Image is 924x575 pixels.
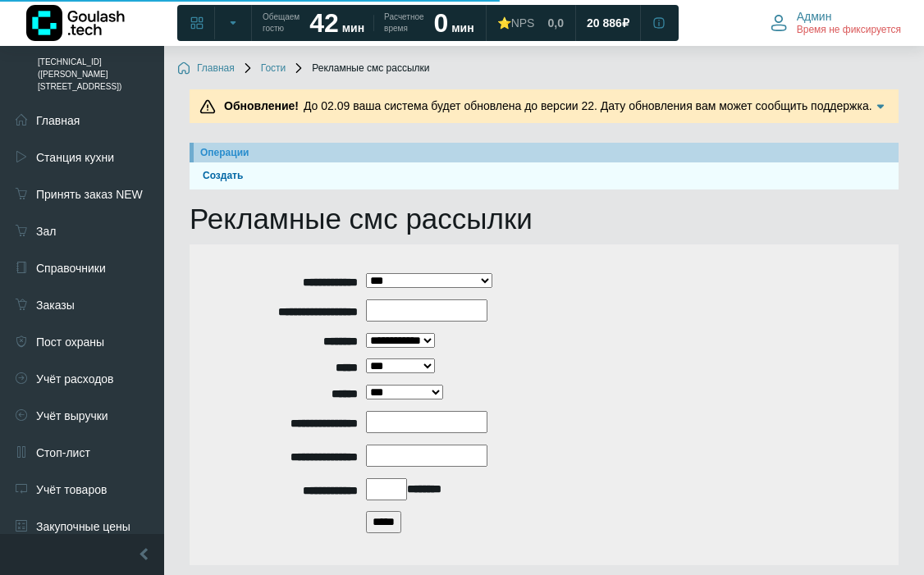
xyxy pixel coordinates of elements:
div: Операции [200,145,892,160]
span: мин [342,21,364,34]
a: 20 886 ₽ [577,8,639,38]
span: NPS [511,16,535,30]
a: Создать [196,168,892,184]
h1: Рекламные смс рассылки [190,202,899,236]
a: Гости [241,62,286,75]
span: 20 886 [587,16,622,30]
span: 0,0 [547,16,563,30]
span: ₽ [622,16,629,30]
img: Логотип компании Goulash.tech [26,5,125,41]
div: ⭐ [497,16,535,30]
a: Обещаем гостю 42 мин Расчетное время 0 мин [253,8,484,38]
button: Админ Время не фиксируется [761,6,911,40]
span: Админ [797,9,832,24]
span: До 02.09 ваша система будет обновлена до версии 22. Дату обновления вам может сообщить поддержка.... [219,99,872,130]
strong: 42 [309,8,339,38]
strong: 0 [434,8,449,38]
span: Обещаем гостю [263,11,300,34]
span: мин [451,21,473,34]
span: Время не фиксируется [797,24,901,37]
span: Расчетное время [384,11,423,34]
a: Главная [177,62,235,75]
span: Рекламные смс рассылки [292,62,429,75]
a: ⭐NPS 0,0 [487,8,574,38]
img: Предупреждение [199,98,216,115]
img: Подробнее [872,98,889,115]
b: Обновление! [224,99,299,112]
